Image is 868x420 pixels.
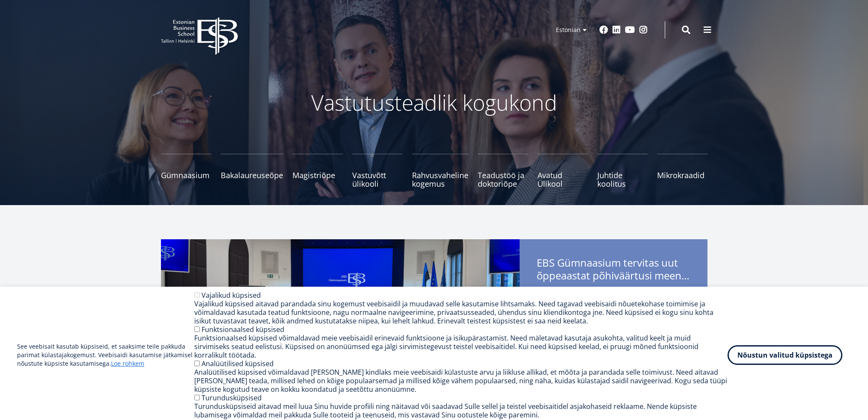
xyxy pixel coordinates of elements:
label: Analüütilised küpsised [202,359,274,368]
a: Rahvusvaheline kogemus [412,154,468,188]
span: Avatud Ülikool [538,171,588,188]
a: Instagram [639,26,648,34]
a: Mikrokraadid [657,154,707,188]
span: EBS Gümnaasiumis [PERSON_NAME], [DATE], uus ja põnev õppeaasta. Avaaktusel tervitas koolipere dir... [537,286,690,353]
label: Vajalikud küpsised [202,291,261,300]
span: õppeaastat põhiväärtusi meenutades [537,269,690,282]
label: Turundusküpsised [202,393,262,402]
span: Gümnaasium [161,171,211,179]
span: Magistriõpe [292,171,343,179]
p: See veebisait kasutab küpsiseid, et saaksime teile pakkuda parimat külastajakogemust. Veebisaidi ... [17,342,194,368]
a: Gümnaasium [161,154,211,188]
a: Loe rohkem [111,359,144,368]
div: Funktsionaalsed küpsised võimaldavad meie veebisaidil erinevaid funktsioone ja isikupärastamist. ... [194,334,728,359]
div: Vajalikud küpsised aitavad parandada sinu kogemust veebisaidil ja muudavad selle kasutamise lihts... [194,300,728,325]
div: Analüütilised küpsised võimaldavad [PERSON_NAME] kindlaks meie veebisaidi külastuste arvu ja liik... [194,368,728,394]
span: Rahvusvaheline kogemus [412,171,468,188]
a: Teadustöö ja doktoriõpe [478,154,528,188]
a: Bakalaureuseõpe [221,154,283,188]
span: Bakalaureuseõpe [221,171,283,179]
a: Youtube [625,26,635,34]
span: Vastuvõtt ülikooli [352,171,403,188]
span: Mikrokraadid [657,171,707,179]
span: EBS Gümnaasium tervitas uut [537,256,690,285]
div: Turundusküpsiseid aitavad meil luua Sinu huvide profiili ning näitavad või saadavad Sulle sellel ... [194,402,728,419]
span: Juhtide koolitus [597,171,648,188]
a: Facebook [599,26,608,34]
a: Vastuvõtt ülikooli [352,154,403,188]
img: a [161,239,520,402]
a: Juhtide koolitus [597,154,648,188]
button: Nõustun valitud küpsistega [728,345,842,365]
a: Avatud Ülikool [538,154,588,188]
span: Teadustöö ja doktoriõpe [478,171,528,188]
a: Linkedin [612,26,621,34]
label: Funktsionaalsed küpsised [202,325,284,334]
a: Magistriõpe [292,154,343,188]
p: Vastutusteadlik kogukond [208,90,660,115]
